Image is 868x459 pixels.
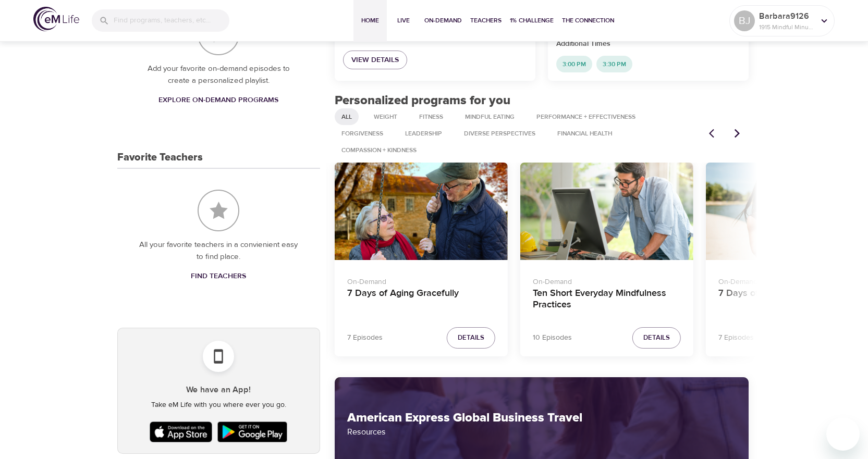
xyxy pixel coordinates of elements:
span: 3:00 PM [556,60,592,69]
div: All [335,108,359,125]
div: Performance + Effectiveness [530,108,642,125]
p: Resources [347,426,737,438]
span: Financial Health [551,129,618,138]
span: Find Teachers [191,270,246,283]
span: The Connection [562,15,614,26]
p: 1915 Mindful Minutes [759,22,814,32]
span: Live [391,15,416,26]
h4: 7 Days of Aging Gracefully [347,288,495,313]
iframe: Button to launch messaging window [826,417,860,451]
button: Previous items [703,122,726,145]
a: View Details [343,51,407,70]
span: Performance + Effectiveness [530,113,642,121]
h4: Ten Short Everyday Mindfulness Practices [533,288,681,313]
span: Fitness [413,113,449,121]
button: Ten Short Everyday Mindfulness Practices [520,163,693,260]
span: Details [458,332,484,344]
p: 7 Episodes [347,332,383,343]
div: Forgiveness [335,125,390,142]
button: Details [632,327,681,349]
span: Home [358,15,383,26]
span: Leadership [399,129,448,138]
span: On-Demand [424,15,462,26]
p: Additional Times [556,39,740,49]
span: Teachers [470,15,502,26]
img: Favorite Teachers [198,190,239,231]
p: All your favorite teachers in a convienient easy to find place. [138,239,299,263]
p: Take eM Life with you where ever you go. [126,400,311,411]
div: Fitness [412,108,450,125]
span: Compassion + Kindness [335,146,423,155]
p: 10 Episodes [533,332,572,343]
div: Diverse Perspectives [457,125,542,142]
a: Explore On-Demand Programs [154,91,283,110]
button: 7 Days of Aging Gracefully [335,163,508,260]
img: logo [33,7,79,31]
span: All [335,113,358,121]
div: Financial Health [551,125,619,142]
span: Forgiveness [335,129,389,138]
div: Weight [367,108,404,125]
h2: American Express Global Business Travel [347,411,737,426]
h2: Personalized programs for you [335,93,749,108]
span: Explore On-Demand Programs [158,94,278,107]
span: 3:30 PM [596,60,632,69]
div: 3:00 PM [556,56,592,72]
h5: We have an App! [126,384,311,395]
div: Mindful Eating [458,108,521,125]
p: On-Demand [347,272,495,288]
p: 7 Episodes [718,332,754,343]
div: 3:30 PM [596,56,632,72]
div: Leadership [398,125,449,142]
a: Find Teachers [187,267,250,286]
span: Details [643,332,670,344]
h4: 7 Days of Thriving with Positivity [718,288,866,313]
h3: Favorite Teachers [117,152,203,164]
span: Weight [368,113,404,121]
span: Mindful Eating [459,113,521,121]
p: Add your favorite on-demand episodes to create a personalized playlist. [138,63,299,86]
img: Google Play Store [215,419,290,445]
button: Details [447,327,495,349]
button: Next items [726,122,749,145]
img: Apple App Store [147,419,215,445]
span: Diverse Perspectives [458,129,542,138]
span: View Details [351,54,399,67]
p: On-Demand [533,272,681,288]
span: 1% Challenge [510,15,554,26]
div: BJ [734,10,755,31]
input: Find programs, teachers, etc... [114,9,229,32]
p: Barbara9126 [759,10,814,22]
div: Compassion + Kindness [335,142,423,158]
p: On-Demand [718,272,866,288]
